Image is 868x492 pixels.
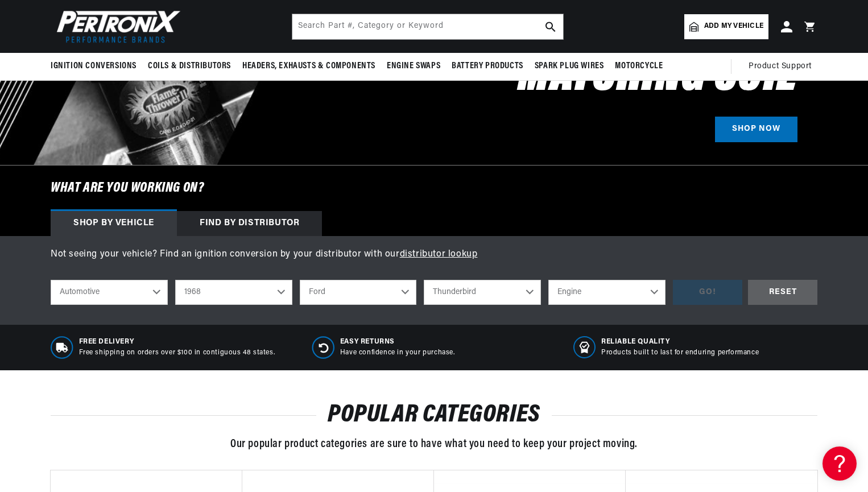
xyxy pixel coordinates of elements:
span: Spark Plug Wires [535,60,604,72]
p: Have confidence in your purchase. [340,348,455,358]
select: Model [424,280,541,305]
span: Headers, Exhausts & Components [242,60,375,72]
span: Add my vehicle [704,21,763,32]
h6: What are you working on? [22,166,846,211]
a: distributor lookup [400,250,478,259]
summary: Coils & Distributors [142,53,237,80]
span: Engine Swaps [387,60,440,72]
button: search button [538,14,563,39]
summary: Product Support [749,53,817,80]
a: Add my vehicle [684,14,768,39]
h2: POPULAR CATEGORIES [51,404,817,426]
summary: Motorcycle [609,53,668,80]
div: RESET [748,280,817,305]
summary: Engine Swaps [381,53,446,80]
div: Shop by vehicle [51,211,177,236]
summary: Headers, Exhausts & Components [237,53,381,80]
span: Free Delivery [79,337,275,347]
p: Products built to last for enduring performance [601,348,759,358]
summary: Battery Products [446,53,529,80]
span: Our popular product categories are sure to have what you need to keep your project moving. [230,439,638,450]
p: Free shipping on orders over $100 in contiguous 48 states. [79,348,275,358]
select: Make [300,280,417,305]
span: RELIABLE QUALITY [601,337,759,347]
span: Easy Returns [340,337,455,347]
select: Year [175,280,292,305]
select: Ride Type [51,280,168,305]
p: Not seeing your vehicle? Find an ignition conversion by your distributor with our [51,247,817,262]
span: Product Support [749,60,812,73]
input: Search Part #, Category or Keyword [292,14,563,39]
span: Battery Products [452,60,523,72]
span: Ignition Conversions [51,60,137,72]
span: Coils & Distributors [148,60,231,72]
span: Motorcycle [615,60,663,72]
select: Engine [548,280,666,305]
a: SHOP NOW [715,117,797,142]
img: Pertronix [51,7,181,46]
summary: Spark Plug Wires [529,53,610,80]
summary: Ignition Conversions [51,53,142,80]
div: Find by Distributor [177,211,322,236]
